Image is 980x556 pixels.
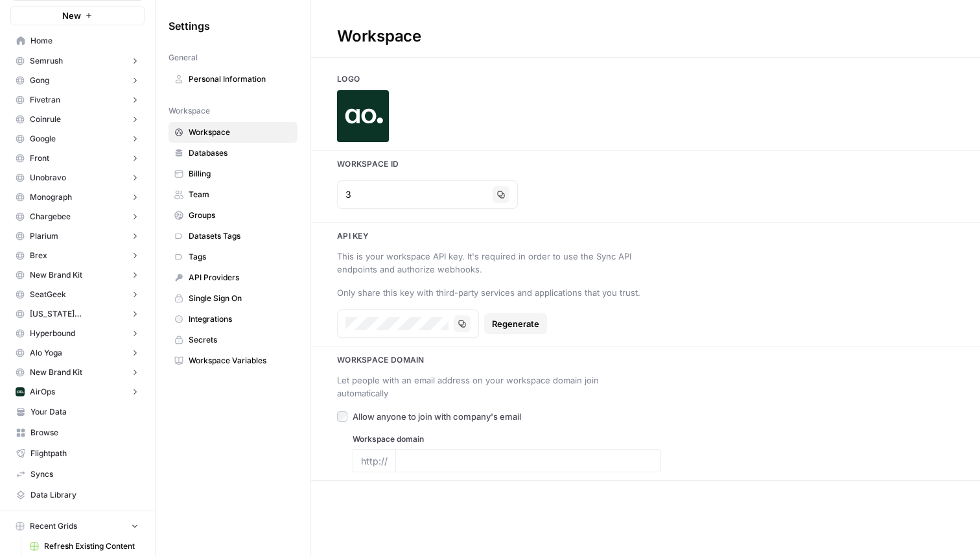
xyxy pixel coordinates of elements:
a: Databases [169,143,297,163]
button: New Brand Kit [10,265,145,285]
button: AirOps [10,382,145,402]
button: Google [10,129,145,149]
span: Syncs [30,468,139,480]
span: Browse [30,427,139,439]
span: Personal Information [189,73,292,85]
span: New Brand Kit [30,269,82,281]
button: Hyperbound [10,324,145,343]
span: AirOps [30,386,55,398]
a: Billing [169,163,297,184]
a: Workspace [169,122,297,143]
span: Hyperbound [30,328,75,339]
button: Gong [10,71,145,90]
span: Plarium [30,230,58,242]
span: Workspace [169,105,210,117]
a: Data Library [10,485,145,505]
a: Home [10,30,145,51]
span: Google [30,133,56,145]
span: Integrations [189,313,292,325]
span: Unobravo [30,172,66,184]
button: Brex [10,246,145,265]
span: Gong [30,75,49,86]
a: Tags [169,247,297,267]
button: Monograph [10,187,145,207]
span: SeatGeek [30,289,66,300]
span: Fivetran [30,94,60,106]
input: Allow anyone to join with company's email [337,411,347,422]
span: Data Library [30,489,139,501]
img: Company Logo [337,90,389,142]
span: New Brand Kit [30,367,82,378]
span: New [62,9,81,22]
span: Front [30,152,49,164]
h3: Workspace Domain [311,354,980,366]
img: yjux4x3lwinlft1ym4yif8lrli78 [16,387,25,396]
a: Syncs [10,464,145,485]
button: Coinrule [10,110,145,129]
button: Chargebee [10,207,145,226]
h3: Logo [311,73,980,85]
div: Let people with an email address on your workspace domain join automatically [337,374,646,400]
span: Alo Yoga [30,347,62,359]
div: This is your workspace API key. It's required in order to use the Sync API endpoints and authoriz... [337,250,646,276]
span: Monograph [30,191,72,203]
a: Integrations [169,309,297,330]
a: Your Data [10,402,145,422]
span: Coinrule [30,114,61,125]
a: Datasets Tags [169,226,297,247]
button: New Brand Kit [10,363,145,382]
a: Groups [169,205,297,226]
button: Fivetran [10,90,145,110]
a: Browse [10,422,145,443]
span: Datasets Tags [189,230,292,242]
button: Semrush [10,51,145,71]
span: Chargebee [30,211,71,223]
h3: Workspace Id [311,158,980,170]
span: Workspace Variables [189,355,292,367]
span: Workspace [189,127,292,138]
span: Brex [30,250,47,261]
button: Recent Grids [10,516,145,536]
span: Groups [189,210,292,221]
button: Alo Yoga [10,343,145,363]
button: SeatGeek [10,285,145,304]
span: Flightpath [30,448,139,459]
span: Billing [189,168,292,180]
span: Recent Grids [30,520,77,532]
span: Team [189,189,292,200]
a: Team [169,184,297,205]
span: Semrush [30,55,63,67]
button: New [10,6,145,25]
span: API Providers [189,272,292,284]
span: Single Sign On [189,293,292,304]
span: Allow anyone to join with company's email [353,410,521,423]
span: Regenerate [492,317,539,330]
div: Only share this key with third-party services and applications that you trust. [337,286,646,299]
button: [US_STATE][GEOGRAPHIC_DATA] [10,304,145,324]
span: Settings [169,18,210,34]
a: Workspace Variables [169,350,297,371]
span: Tags [189,251,292,263]
a: API Providers [169,267,297,288]
span: General [169,52,198,64]
a: Personal Information [169,69,297,90]
span: [US_STATE][GEOGRAPHIC_DATA] [30,308,125,320]
a: Flightpath [10,443,145,464]
button: Plarium [10,226,145,246]
a: Secrets [169,330,297,350]
span: Secrets [189,334,292,346]
span: Refresh Existing Content [44,540,139,552]
div: Workspace [311,26,447,47]
span: Home [30,35,139,47]
h3: Api key [311,230,980,242]
button: Front [10,149,145,168]
button: Regenerate [484,313,547,334]
button: Unobravo [10,168,145,187]
div: http:// [353,449,395,472]
label: Workspace domain [353,433,661,445]
span: Your Data [30,406,139,418]
a: Single Sign On [169,288,297,309]
span: Databases [189,147,292,159]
